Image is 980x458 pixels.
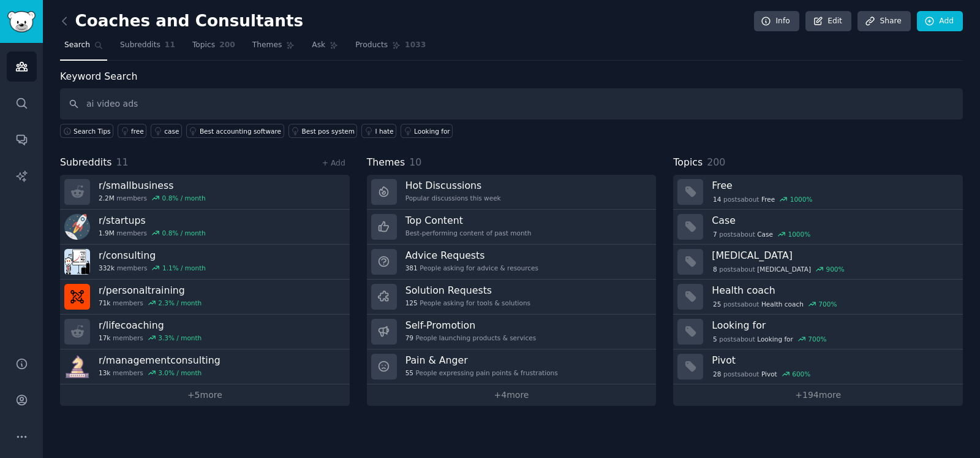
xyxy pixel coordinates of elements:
span: 11 [165,40,175,51]
span: 332k [99,264,115,272]
div: members [99,229,206,237]
div: members [99,299,202,307]
div: 3.3 % / month [158,334,202,342]
a: Best pos system [288,124,358,138]
span: Topics [192,40,215,51]
div: 900 % [826,265,844,273]
a: Add [917,11,963,32]
div: post s about [712,229,812,240]
span: Health coach [761,300,804,308]
a: Self-Promotion79People launching products & services [367,315,657,349]
span: Search [64,40,90,51]
a: +5more [60,384,350,406]
a: Pain & Anger55People expressing pain points & frustrations [367,349,657,384]
a: Ask [307,36,342,61]
a: Health coach25postsaboutHealth coach700% [673,280,963,315]
span: [MEDICAL_DATA] [757,265,811,273]
a: +4more [367,384,657,406]
span: 125 [405,299,418,307]
a: r/personaltraining71kmembers2.3% / month [60,280,350,315]
div: 2.3 % / month [158,299,202,307]
span: Subreddits [120,40,160,51]
a: Topics200 [188,36,239,61]
a: r/smallbusiness2.2Mmembers0.8% / month [60,175,350,210]
a: Hot DiscussionsPopular discussions this week [367,175,657,210]
h3: r/ startups [99,214,206,227]
a: Products1033 [351,36,430,61]
span: 381 [405,264,418,272]
span: 2.2M [99,194,115,202]
span: Topics [673,155,703,170]
input: Keyword search in audience [60,88,963,120]
span: Themes [252,40,282,51]
a: Looking for [401,124,453,138]
h3: Pivot [712,354,954,367]
span: 8 [713,265,717,273]
div: 700 % [818,300,837,308]
div: post s about [712,299,838,310]
img: consulting [64,249,90,275]
h3: Advice Requests [405,249,538,262]
a: Top ContentBest-performing content of past month [367,210,657,245]
span: 28 [713,370,721,378]
div: case [164,127,179,135]
span: 1.9M [99,229,115,237]
a: r/consulting332kmembers1.1% / month [60,245,350,280]
div: members [99,368,221,377]
h3: r/ managementconsulting [99,354,221,367]
div: 600 % [792,370,810,378]
h3: [MEDICAL_DATA] [712,249,954,262]
h3: r/ consulting [99,249,206,262]
a: I hate [361,124,396,138]
a: Case7postsaboutCase1000% [673,210,963,245]
span: Case [757,230,773,239]
h3: Solution Requests [405,284,530,297]
a: Share [858,11,910,32]
span: Themes [367,155,405,170]
a: + Add [322,159,345,167]
h3: Pain & Anger [405,354,558,367]
a: free [118,124,146,138]
img: managementconsulting [64,354,90,380]
span: 10 [409,156,421,168]
a: Solution Requests125People asking for tools & solutions [367,280,657,315]
span: 25 [713,300,721,308]
a: Advice Requests381People asking for advice & resources [367,245,657,280]
div: People asking for tools & solutions [405,299,530,307]
div: members [99,194,206,202]
a: +194more [673,384,963,406]
h3: Hot Discussions [405,179,501,192]
div: free [131,127,144,135]
a: case [151,124,182,138]
div: I hate [375,127,393,135]
h2: Coaches and Consultants [60,12,303,31]
div: Looking for [414,127,450,135]
a: Free14postsaboutFree1000% [673,175,963,210]
h3: r/ lifecoaching [99,319,202,332]
div: 1000 % [790,195,813,204]
a: Subreddits11 [116,36,179,61]
span: 55 [405,368,413,377]
button: Search Tips [60,124,113,138]
span: Looking for [757,335,793,343]
h3: Case [712,214,954,227]
div: 1.1 % / month [162,264,206,272]
img: personaltraining [64,284,90,310]
span: 200 [707,156,725,168]
span: 7 [713,230,717,239]
img: GummySearch logo [7,11,36,32]
div: 700 % [808,335,826,343]
div: Best pos system [302,127,355,135]
div: Best-performing content of past month [405,229,532,237]
a: Search [60,36,107,61]
a: r/managementconsulting13kmembers3.0% / month [60,349,350,384]
div: 1000 % [788,230,810,239]
a: r/lifecoaching17kmembers3.3% / month [60,315,350,349]
h3: Self-Promotion [405,319,537,332]
div: post s about [712,368,812,380]
div: People asking for advice & resources [405,264,538,272]
a: Edit [805,11,851,32]
div: 0.8 % / month [162,194,206,202]
div: Popular discussions this week [405,194,501,202]
span: 71k [99,299,110,307]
